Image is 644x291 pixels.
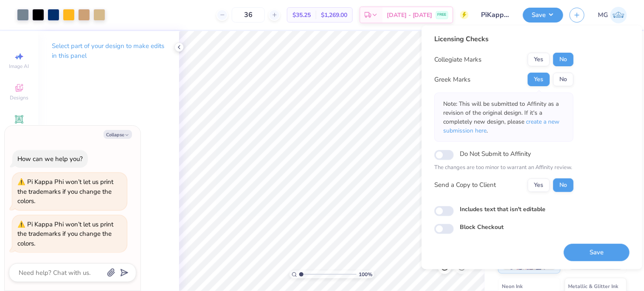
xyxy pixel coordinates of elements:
label: Block Checkout [460,223,503,232]
div: Send a Copy to Client [434,180,496,190]
span: MG [598,10,608,20]
span: [DATE] - [DATE] [387,11,433,20]
p: Note: This will be submitted to Affinity as a revision of the original design. If it's a complete... [443,99,565,135]
span: Image AI [9,63,29,70]
input: – – [232,7,265,23]
button: No [553,53,574,66]
button: Yes [528,53,550,66]
button: No [553,178,574,192]
span: create a new submission here [443,118,560,135]
p: Select part of your design to make edits in this panel [52,41,166,61]
span: Designs [10,94,28,101]
button: Save [523,8,563,23]
div: Greek Marks [434,75,470,85]
button: Save [564,244,630,261]
div: How can we help you? [17,155,83,163]
span: 100 % [359,271,372,278]
label: Includes text that isn't editable [460,205,546,214]
button: No [553,73,574,86]
span: $35.25 [292,11,311,20]
button: Yes [528,73,550,86]
img: Michael Galon [610,7,627,23]
div: Collegiate Marks [434,55,481,65]
div: Pi Kappa Phi won’t let us print the trademarks if you change the colors. [17,220,113,248]
div: Pi Kappa Phi won’t let us print the trademarks if you change the colors. [17,178,113,205]
span: Metallic & Glitter Ink [569,282,619,291]
span: Neon Ink [502,282,523,291]
p: The changes are too minor to warrant an Affinity review. [434,164,574,172]
button: Yes [528,178,550,192]
label: Do Not Submit to Affinity [460,148,531,159]
span: FREE [438,12,447,18]
span: $1,269.00 [321,11,347,20]
input: Untitled Design [475,6,517,23]
div: Licensing Checks [434,34,574,44]
a: MG [598,7,627,23]
button: Collapse [104,130,132,139]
